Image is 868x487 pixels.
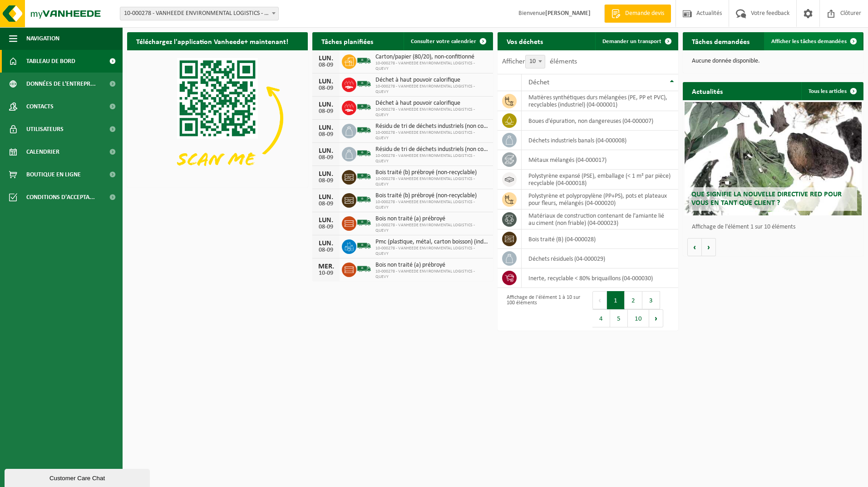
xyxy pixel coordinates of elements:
div: 08-09 [317,224,335,230]
span: Consulter votre calendrier [411,39,476,44]
span: 10 [525,55,545,68]
button: 1 [607,291,625,309]
td: matières synthétiques durs mélangées (PE, PP et PVC), recyclables (industriel) (04-000001) [522,91,678,111]
a: Tous les articles [801,82,863,100]
a: Demander un transport [595,32,677,50]
a: Demande devis [604,5,671,23]
img: BL-SO-LV [356,261,372,277]
span: Boutique en ligne [26,163,81,186]
td: inerte, recyclable < 80% briquaillons (04-000030) [522,268,678,288]
span: Données de l'entrepr... [26,73,96,95]
div: LUN. [317,124,335,131]
div: LUN. [317,170,335,178]
h2: Vos déchets [498,32,552,50]
span: Contacts [26,95,54,118]
button: 5 [610,309,628,327]
span: Bois traité (b) prébroyé (non-recyclable) [375,192,488,200]
img: Download de VHEPlus App [127,50,308,186]
a: Consulter votre calendrier [404,32,492,50]
div: LUN. [317,217,335,224]
div: 08-09 [317,131,335,138]
span: Utilisateurs [26,118,64,141]
div: 08-09 [317,155,335,161]
span: 10-000278 - VANHEEDE ENVIRONMENTAL LOGISTICS - QUEVY [375,176,488,187]
img: BL-SO-LV [356,238,372,253]
h2: Actualités [683,82,732,100]
td: polystyrène et polypropylène (PP+PS), pots et plateaux pour fleurs, mélangés (04-000020) [522,190,678,209]
button: Vorige [687,238,702,256]
div: MER. [317,263,335,270]
span: 10-000278 - VANHEEDE ENVIRONMENTAL LOGISTICS - QUEVY [375,269,488,280]
label: Afficher éléments [502,58,577,65]
span: Conditions d'accepta... [26,186,95,209]
button: Previous [592,291,607,309]
span: 10-000278 - VANHEEDE ENVIRONMENTAL LOGISTICS - QUEVY [375,107,488,118]
td: déchets industriels banals (04-000008) [522,131,678,150]
img: BL-SO-LV [356,192,372,207]
div: LUN. [317,240,335,247]
span: Déchet [528,79,549,86]
td: matériaux de construction contenant de l'amiante lié au ciment (non friable) (04-000023) [522,209,678,229]
h2: Tâches planifiées [312,32,382,50]
span: 10 [526,55,545,68]
div: 08-09 [317,201,335,207]
img: BL-SO-LV [356,215,372,230]
iframe: chat widget [5,467,152,487]
div: 10-09 [317,270,335,277]
span: 10-000278 - VANHEEDE ENVIRONMENTAL LOGISTICS - QUEVY [375,61,488,72]
span: Navigation [26,27,59,50]
span: Calendrier [26,141,59,163]
div: LUN. [317,194,335,201]
img: BL-SO-LV [356,99,372,115]
div: 08-09 [317,108,335,115]
a: Que signifie la nouvelle directive RED pour vous en tant que client ? [685,102,862,215]
div: Affichage de l'élément 1 à 10 sur 100 éléments [502,290,583,328]
div: LUN. [317,55,335,62]
p: Aucune donnée disponible. [692,58,854,64]
button: Volgende [702,238,716,256]
td: métaux mélangés (04-000017) [522,150,678,170]
h2: Tâches demandées [683,32,759,50]
h2: Téléchargez l'application Vanheede+ maintenant! [127,32,297,50]
a: Afficher les tâches demandées [764,32,863,50]
button: Next [649,309,663,327]
button: 10 [628,309,649,327]
p: Affichage de l'élément 1 sur 10 éléments [692,224,859,230]
span: Demander un transport [602,39,661,44]
span: Que signifie la nouvelle directive RED pour vous en tant que client ? [691,191,842,207]
span: Résidu de tri de déchets industriels (non comparable au déchets ménagers) [375,123,488,130]
span: 10-000278 - VANHEEDE ENVIRONMENTAL LOGISTICS - QUEVY [375,223,488,234]
span: 10-000278 - VANHEEDE ENVIRONMENTAL LOGISTICS - QUEVY [375,246,488,257]
td: déchets résiduels (04-000029) [522,249,678,268]
div: LUN. [317,101,335,108]
span: Déchet à haut pouvoir calorifique [375,77,488,84]
img: BL-SO-LV [356,146,372,161]
img: BL-SO-LV [356,76,372,92]
span: 10-000278 - VANHEEDE ENVIRONMENTAL LOGISTICS - QUEVY [375,130,488,141]
span: Bois non traité (a) prébroyé [375,262,488,269]
span: Tableau de bord [26,50,75,73]
span: Bois non traité (a) prébroyé [375,215,488,223]
span: Carton/papier (80/20), non-confitionné [375,54,488,61]
div: LUN. [317,78,335,85]
span: 10-000278 - VANHEEDE ENVIRONMENTAL LOGISTICS - QUEVY [375,84,488,95]
strong: [PERSON_NAME] [545,10,591,17]
div: 08-09 [317,62,335,68]
img: BL-SO-LV [356,169,372,184]
span: 10-000278 - VANHEEDE ENVIRONMENTAL LOGISTICS - QUEVY - QUÉVY-LE-GRAND [120,7,279,20]
img: BL-SO-LV [356,53,372,68]
span: Bois traité (b) prébroyé (non-recyclable) [375,169,488,176]
span: 10-000278 - VANHEEDE ENVIRONMENTAL LOGISTICS - QUEVY - QUÉVY-LE-GRAND [120,7,278,20]
td: polystyrène expansé (PSE), emballage (< 1 m² par pièce) recyclable (04-000018) [522,170,678,190]
div: 08-09 [317,247,335,253]
span: 10-000278 - VANHEEDE ENVIRONMENTAL LOGISTICS - QUEVY [375,153,488,164]
button: 3 [642,291,660,309]
div: 08-09 [317,85,335,92]
span: Déchet à haut pouvoir calorifique [375,100,488,107]
img: BL-SO-LV [356,122,372,138]
td: boues d'épuration, non dangereuses (04-000007) [522,111,678,131]
span: Pmc (plastique, métal, carton boisson) (industriel) [375,239,488,246]
span: Demande devis [623,9,666,18]
span: 10-000278 - VANHEEDE ENVIRONMENTAL LOGISTICS - QUEVY [375,200,488,210]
